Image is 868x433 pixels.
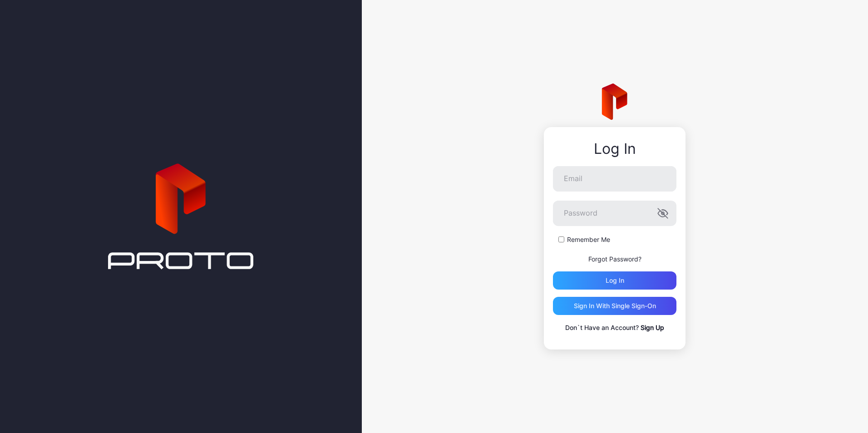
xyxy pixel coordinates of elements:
[553,297,676,315] button: Sign in With Single Sign-On
[553,271,676,290] button: Log in
[606,277,624,284] div: Log in
[641,324,664,331] a: Sign Up
[553,166,676,192] input: Email
[588,255,641,263] a: Forgot Password?
[553,141,676,157] div: Log In
[574,302,656,310] div: Sign in With Single Sign-On
[553,201,676,226] input: Password
[567,235,610,244] label: Remember Me
[553,322,676,333] p: Don`t Have an Account?
[657,208,668,219] button: Password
